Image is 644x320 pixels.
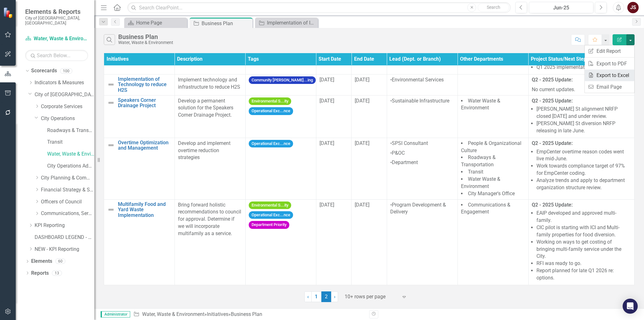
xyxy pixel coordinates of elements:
[118,40,173,45] div: Water, Waste & Environment
[207,311,228,317] a: Initiatives
[104,95,175,138] td: Double-Click to Edit Right Click for Context Menu
[104,138,175,199] td: Double-Click to Edit Right Click for Context Menu
[468,169,483,175] span: Transit
[536,239,631,260] li: Working on ways to get costing of bringing multi-family service under the City.
[60,68,72,74] div: 100
[536,106,631,120] li: [PERSON_NAME] St alignment NRFP closed [DATE] and under review.
[536,210,631,224] li: EAIP developed and approved multi-family.
[25,35,88,42] a: Water, Waste & Environment
[178,201,242,237] p: Bring forward holistic recommendations to council for approval. Determine if we will incorporate ...
[319,77,334,83] span: [DATE]
[35,246,94,253] a: NEW - KPI Reporting
[355,140,369,146] span: [DATE]
[25,8,88,15] span: Elements & Reports
[127,2,511,13] input: Search ClearPoint...
[249,201,291,209] span: Environmental S...ity
[528,138,634,199] td: Double-Click to Edit
[35,91,94,98] a: City of [GEOGRAPHIC_DATA]
[35,222,94,229] a: KPI Reporting
[532,77,573,83] strong: Q2 - 2025 Update:
[461,202,510,215] span: Communications & Engagement
[52,270,62,276] div: 13
[319,202,334,208] span: [DATE]
[478,3,509,12] button: Search
[3,7,14,18] img: ClearPoint Strategy
[536,120,631,135] li: [PERSON_NAME] St diversion NRFP releasing in late June.
[101,311,130,317] span: Administrator
[175,74,245,95] td: Double-Click to Edit
[118,140,171,151] a: Overtime Optimization and Management
[536,64,631,71] li: Q1 2025 implementation target
[107,99,115,107] img: Not Defined
[531,4,591,12] div: Jun-25
[461,176,500,189] span: Water Waste & Environment
[387,95,458,138] td: Double-Click to Edit
[352,199,387,285] td: Double-Click to Edit
[142,311,204,317] a: Water, Waste & Environment
[528,95,634,138] td: Double-Click to Edit
[307,294,309,300] span: ‹
[55,259,65,264] div: 60
[178,76,242,91] p: Implement technology and infrastructure to reduce H2S
[355,98,369,104] span: [DATE]
[47,163,94,170] a: City Operations Admin
[528,199,634,285] td: Double-Click to Edit
[334,294,336,300] span: ›
[585,58,634,69] a: Export to PDF
[41,198,94,206] a: Officers of Council
[47,127,94,134] a: Roadways & Transportation
[390,158,454,166] p: •Department
[532,140,573,146] strong: Q2 - 2025 Update:
[316,138,351,199] td: Double-Click to Edit
[107,141,115,149] img: Not Defined
[390,201,454,216] p: •Program Development & Delivery
[532,85,631,93] p: No current updates.
[118,97,171,108] a: Speakers Corner Drainage Project
[627,2,639,13] button: JS
[107,206,115,213] img: Not Defined
[35,234,94,241] a: DASHBOARD LEGEND - DO NOT DELETE
[175,138,245,199] td: Double-Click to Edit
[487,5,500,10] span: Search
[355,202,369,208] span: [DATE]
[231,311,262,317] div: Business Plan
[107,81,115,88] img: Not Defined
[536,260,631,267] li: RFI was ready to go.
[118,33,173,40] div: Business Plan
[458,199,528,285] td: Double-Click to Edit
[257,19,316,27] a: Implementation of ICI Regulations
[532,98,573,104] strong: Q2 - 2025 Update:
[41,186,94,194] a: Financial Strategy & Sustainability
[387,74,458,95] td: Double-Click to Edit
[249,107,293,115] span: Operational Exc...nce
[311,291,321,302] a: 1
[175,95,245,138] td: Double-Click to Edit
[536,177,631,191] li: Analyze trends and apply to department organization structure review.
[390,148,454,158] p: •P&OC
[532,202,573,208] strong: Q2 - 2025 Update:
[387,138,458,199] td: Double-Click to Edit
[461,140,521,153] span: People & Organizational Culture
[319,98,334,104] span: [DATE]
[536,148,631,163] li: EmpCenter overtime reason codes went live mid-June.
[104,199,175,285] td: Double-Click to Edit Right Click for Context Menu
[319,140,334,146] span: [DATE]
[249,211,293,219] span: Operational Exc...nce
[104,74,175,95] td: Double-Click to Edit Right Click for Context Menu
[249,76,316,84] span: Community [PERSON_NAME]...ing
[31,67,57,74] a: Scorecards
[245,138,316,199] td: Double-Click to Edit
[585,45,634,57] a: Edit Report
[387,199,458,285] td: Double-Click to Edit
[202,19,251,27] div: Business Plan
[461,98,500,111] span: Water Waste & Environment
[249,140,293,148] span: Operational Exc...nce
[316,74,351,95] td: Double-Click to Edit
[461,154,496,168] span: Roadways & Transportation
[468,190,515,196] span: City Manager's Office
[529,2,593,13] button: Jun-25
[136,19,186,27] div: Home Page
[536,224,631,239] li: CIC pilot is starting with ICI and Multi-family properties for food diversion.
[352,74,387,95] td: Double-Click to Edit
